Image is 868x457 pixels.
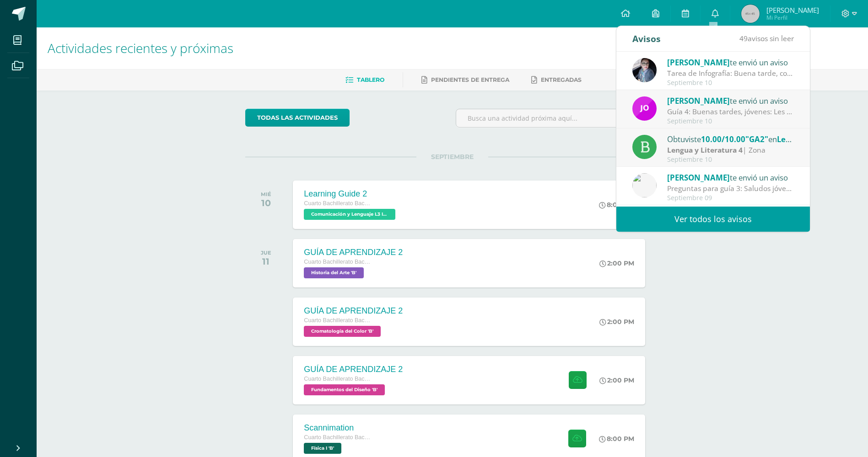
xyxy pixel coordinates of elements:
img: 702136d6d401d1cd4ce1c6f6778c2e49.png [632,58,657,82]
span: Lengua y Literatura 4 [777,134,858,144]
span: Cuarto Bachillerato Bachillerato en CCLL con Orientación en Diseño Gráfico [304,434,372,441]
span: Cuarto Bachillerato Bachillerato en CCLL con Orientación en Diseño Gráfico [304,317,372,324]
a: Pendientes de entrega [421,73,509,87]
div: te envió un aviso [667,56,794,68]
span: avisos sin leer [739,33,794,43]
span: Comunicación y Lenguaje L3 Inglés 'B' [304,209,395,220]
span: [PERSON_NAME] [667,57,730,68]
div: 8:00 PM [599,201,634,209]
a: Entregadas [531,73,582,87]
div: Septiembre 10 [667,156,794,164]
span: [PERSON_NAME] [667,96,730,106]
span: Física I 'B' [304,443,341,454]
span: "GA2" [745,134,768,144]
div: JUE [261,250,271,256]
span: SEPTIEMBRE [416,153,488,161]
div: GUÍA DE APRENDIZAJE 2 [304,365,403,374]
div: Tarea de Infografía: Buena tarde, con preocupación he notado que algunos alumnos no están entrega... [667,68,794,79]
div: 2:00 PM [599,259,634,267]
a: Ver todos los avisos [616,207,810,232]
div: 2:00 PM [599,376,634,384]
span: [PERSON_NAME] [766,5,819,15]
span: Cuarto Bachillerato Bachillerato en CCLL con Orientación en Diseño Gráfico [304,259,372,265]
span: Actividades recientes y próximas [48,39,233,57]
div: 10 [261,197,271,208]
div: Obtuviste en [667,133,794,145]
span: Tablero [357,76,384,83]
span: Pendientes de entrega [431,76,509,83]
span: Historia del Arte 'B' [304,267,364,278]
strong: Lengua y Literatura 4 [667,145,743,155]
span: Cuarto Bachillerato Bachillerato en CCLL con Orientación en Diseño Gráfico [304,376,372,382]
div: te envió un aviso [667,171,794,183]
div: Septiembre 09 [667,194,794,202]
a: Tablero [345,73,384,87]
div: GUÍA DE APRENDIZAJE 2 [304,306,403,316]
span: 10.00/10.00 [701,134,745,144]
div: MIÉ [261,191,271,197]
div: Learning Guide 2 [304,189,398,199]
span: Mi Perfil [766,14,819,21]
div: te envió un aviso [667,95,794,106]
div: 11 [261,256,271,267]
span: [PERSON_NAME] [667,172,730,183]
span: Cuarto Bachillerato Bachillerato en CCLL con Orientación en Diseño Gráfico [304,200,372,207]
span: Fundamentos del Diseño 'B' [304,384,385,395]
div: GUÍA DE APRENDIZAJE 2 [304,248,403,257]
div: Scannimation [304,423,372,433]
img: 6614adf7432e56e5c9e182f11abb21f1.png [632,96,657,121]
div: 8:00 PM [599,435,634,443]
span: Cromatología del Color 'B' [304,326,381,337]
div: Septiembre 10 [667,117,794,125]
a: todas las Actividades [245,109,350,127]
span: Entregadas [541,76,582,83]
div: Guía 4: Buenas tardes, jóvenes: Les recuerdo que aún hay grupos pendientes de entregar su trabajo... [667,106,794,117]
div: Avisos [632,26,661,51]
input: Busca una actividad próxima aquí... [456,109,659,127]
span: 49 [739,33,748,43]
div: Septiembre 10 [667,79,794,87]
img: 45x45 [741,5,760,23]
div: 2:00 PM [599,318,634,326]
img: 6dfd641176813817be49ede9ad67d1c4.png [632,173,657,197]
div: Preguntas para guía 3: Saludos jóvenes, les comparto esta guía de preguntas que eben contestar pa... [667,183,794,194]
div: | Zona [667,145,794,155]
